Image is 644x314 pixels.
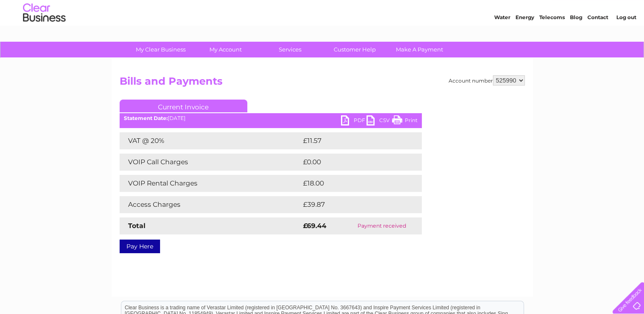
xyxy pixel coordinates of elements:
strong: Total [128,222,146,230]
a: Print [392,115,418,128]
td: VAT @ 20% [120,132,301,149]
td: £0.00 [301,154,402,171]
a: Energy [515,36,534,43]
a: Customer Help [320,42,390,57]
a: Current Invoice [120,100,247,112]
div: Clear Business is a trading name of Verastar Limited (registered in [GEOGRAPHIC_DATA] No. 3667643... [121,5,524,41]
td: £18.00 [301,175,404,192]
a: My Account [190,42,260,57]
a: Water [494,36,510,43]
a: Contact [587,36,608,43]
a: 0333 014 3131 [484,4,542,15]
td: £39.87 [301,196,405,213]
td: Access Charges [120,196,301,213]
td: Payment received [342,217,421,234]
a: My Clear Business [126,42,196,57]
a: Services [255,42,325,57]
a: Log out [616,36,636,43]
a: Pay Here [120,240,160,253]
div: Account number [449,75,525,86]
td: VOIP Rental Charges [120,175,301,192]
img: logo.png [23,22,66,48]
a: PDF [341,115,366,128]
td: VOIP Call Charges [120,154,301,171]
b: Statement Date: [124,115,168,121]
a: Blog [570,36,582,43]
div: [DATE] [120,115,422,121]
h2: Bills and Payments [120,75,525,91]
td: £11.57 [301,132,403,149]
a: Telecoms [539,36,565,43]
strong: £69.44 [303,222,326,230]
a: CSV [366,115,392,128]
a: Make A Payment [384,42,455,57]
